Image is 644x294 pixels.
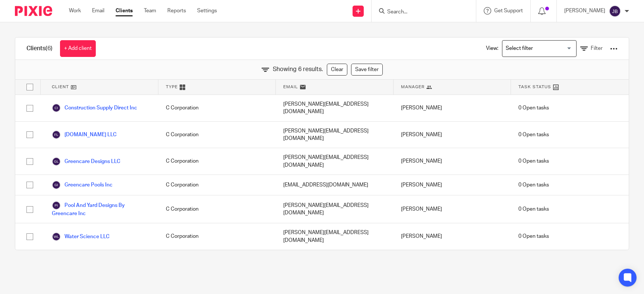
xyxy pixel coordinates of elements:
[276,95,394,121] div: [PERSON_NAME][EMAIL_ADDRESS][DOMAIN_NAME]
[351,64,383,76] a: Save filter
[394,195,511,223] div: [PERSON_NAME]
[276,195,394,223] div: [PERSON_NAME][EMAIL_ADDRESS][DOMAIN_NAME]
[401,84,424,90] span: Manager
[69,7,81,15] a: Work
[327,64,347,76] a: Clear
[166,84,178,90] span: Type
[52,232,110,241] a: Water Science LLC
[564,7,605,15] p: [PERSON_NAME]
[52,201,151,217] a: Pool And Yard Designs By Greencare Inc
[158,223,276,250] div: C Corporation
[92,7,104,15] a: Email
[518,233,549,240] span: 0 Open tasks
[23,80,37,94] input: Select all
[52,157,61,166] img: svg%3E
[475,38,618,60] div: View:
[158,175,276,195] div: C Corporation
[494,8,523,13] span: Get Support
[197,7,217,15] a: Settings
[276,122,394,148] div: [PERSON_NAME][EMAIL_ADDRESS][DOMAIN_NAME]
[52,180,113,189] a: Greencare Pools Inc
[518,181,549,189] span: 0 Open tasks
[45,45,53,51] span: (6)
[52,232,61,241] img: svg%3E
[276,148,394,175] div: [PERSON_NAME][EMAIL_ADDRESS][DOMAIN_NAME]
[394,122,511,148] div: [PERSON_NAME]
[273,65,323,74] span: Showing 6 results.
[502,40,577,57] div: Search for option
[503,42,572,55] input: Search for option
[276,223,394,250] div: [PERSON_NAME][EMAIL_ADDRESS][DOMAIN_NAME]
[26,45,53,52] h1: Clients
[52,130,61,139] img: svg%3E
[60,40,96,57] a: + Add client
[283,84,298,90] span: Email
[394,175,511,195] div: [PERSON_NAME]
[518,131,549,138] span: 0 Open tasks
[52,84,69,90] span: Client
[52,130,117,139] a: [DOMAIN_NAME] LLC
[15,6,52,16] img: Pixie
[518,205,549,213] span: 0 Open tasks
[386,9,454,16] input: Search
[518,84,551,90] span: Task Status
[518,104,549,112] span: 0 Open tasks
[609,5,621,17] img: svg%3E
[52,180,61,189] img: svg%3E
[52,157,120,166] a: Greencare Designs LLC
[276,175,394,195] div: [EMAIL_ADDRESS][DOMAIN_NAME]
[52,103,61,112] img: svg%3E
[52,201,61,210] img: svg%3E
[144,7,156,15] a: Team
[394,148,511,175] div: [PERSON_NAME]
[591,46,603,51] span: Filter
[167,7,186,15] a: Reports
[158,95,276,121] div: C Corporation
[52,103,137,112] a: Construction Supply Direct Inc
[158,122,276,148] div: C Corporation
[518,157,549,165] span: 0 Open tasks
[394,223,511,250] div: [PERSON_NAME]
[158,148,276,175] div: C Corporation
[116,7,133,15] a: Clients
[158,195,276,223] div: C Corporation
[394,95,511,121] div: [PERSON_NAME]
